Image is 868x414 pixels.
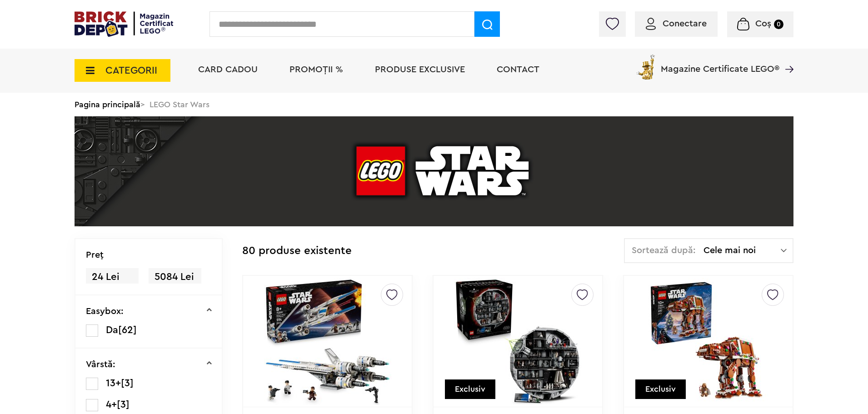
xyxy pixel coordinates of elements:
[264,278,391,405] img: Nava stelara U-Wing a rebelilor - Ambalaj deteriorat
[86,250,104,259] p: Preţ
[632,246,696,255] span: Sortează după:
[118,325,137,335] span: [62]
[75,100,140,109] a: Pagina principală
[635,379,686,399] div: Exclusiv
[75,116,793,226] img: LEGO Star Wars
[121,378,134,388] span: [3]
[454,278,581,405] img: Death Star
[86,360,115,369] p: Vârstă:
[497,65,539,74] a: Contact
[106,325,118,335] span: Da
[86,307,124,316] p: Easybox:
[774,20,783,29] small: 0
[375,65,465,74] a: Produse exclusive
[646,19,707,28] a: Conectare
[445,379,495,399] div: Exclusiv
[106,399,117,409] span: 4+
[661,53,779,74] span: Magazine Certificate LEGO®
[289,65,343,74] a: PROMOȚII %
[703,246,781,255] span: Cele mai noi
[779,53,793,62] a: Magazine Certificate LEGO®
[198,65,258,74] a: Card Cadou
[86,268,139,286] span: 24 Lei
[106,378,121,388] span: 13+
[149,268,201,286] span: 5084 Lei
[644,278,772,405] img: Vehicul de luptă AT-AT cu aspect de turtă dulce
[105,65,157,75] span: CATEGORII
[755,19,771,28] span: Coș
[75,93,793,116] div: > LEGO Star Wars
[663,19,707,28] span: Conectare
[117,399,130,409] span: [3]
[242,238,352,264] div: 80 produse existente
